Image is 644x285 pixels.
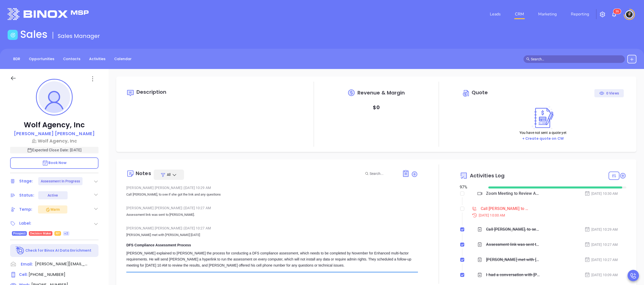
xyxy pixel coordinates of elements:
[373,103,379,112] p: $ 0
[488,9,503,19] a: Leads
[522,136,564,141] a: + Create quote on CW
[460,184,482,190] div: 97 %
[20,28,48,40] h1: Sales
[48,191,58,199] div: Active
[26,55,57,63] a: Opportunities
[111,55,135,63] a: Calendar
[486,190,540,197] div: Zoom Meeting to Review Assessment - [PERSON_NAME]
[126,224,418,232] div: [PERSON_NAME] [PERSON_NAME] [DATE] 10:27 AM
[472,89,488,96] span: Quote
[167,172,171,177] span: All
[481,205,529,212] div: Call [PERSON_NAME] to Follow up on Assessment - [PERSON_NAME]
[569,9,591,19] a: Reporting
[35,261,88,267] span: [PERSON_NAME][EMAIL_ADDRESS][DOMAIN_NAME]
[10,137,98,144] a: Wolf Agency, Inc
[136,88,166,96] span: Description
[19,192,34,199] div: Status:
[29,272,65,277] span: [PHONE_NUMBER]
[462,89,470,97] img: Circle dollar
[126,212,418,218] p: Assessment link was sent to [PERSON_NAME].
[126,232,418,238] p: [PERSON_NAME] met with [PERSON_NAME] [DATE]
[19,206,32,213] div: Temp:
[615,10,617,13] span: 3
[16,246,25,255] img: Ai-Enrich-DaqCidB-.svg
[30,231,51,236] span: Decision Maker
[611,11,617,17] img: iconNotification
[357,90,405,95] span: Revenue & Margin
[25,248,91,253] p: Check for Binox AI Data Enrichment
[38,81,70,113] img: profile-user
[10,55,23,63] a: BDR
[21,261,33,268] span: Email:
[10,147,98,153] p: Expected Close Date: [DATE]
[86,55,109,63] a: Activities
[41,177,80,185] div: Assessment In Progress
[19,272,28,277] span: Cell :
[64,231,68,236] span: +2
[536,9,559,19] a: Marketing
[531,56,622,62] input: Search…
[19,220,31,227] div: Label:
[60,55,84,63] a: Contacts
[45,206,60,212] div: Warm
[486,256,540,264] div: [PERSON_NAME] met with [PERSON_NAME] todayDFS Compliance Assessment ProcessWalter explained to [P...
[585,257,618,263] div: [DATE] 10:27 AM
[56,231,60,236] span: NY
[599,11,606,17] img: iconSetting
[529,106,557,130] img: Create on CWSell
[14,130,95,137] a: [PERSON_NAME] [PERSON_NAME]
[526,57,530,61] span: search
[19,177,33,185] div: Stage:
[136,171,151,176] div: Notes
[8,8,89,20] img: logo
[42,160,67,165] span: Book Now
[486,226,540,233] div: Call [PERSON_NAME], to see if she got the link and any questions
[149,271,157,279] button: Edit
[370,171,396,176] input: Search...
[521,136,565,141] button: + Create quote on CW
[126,250,418,268] div: [PERSON_NAME] explained to [PERSON_NAME] the process for conducting a DFS compliance assessment, ...
[599,89,619,97] div: 0 Views
[625,10,633,18] img: user
[617,10,619,13] span: 6
[126,184,418,192] div: [PERSON_NAME] [PERSON_NAME] [DATE] 10:29 AM
[469,212,626,218] div: [DATE] 10:00 AM
[183,226,184,230] span: |
[183,186,184,190] span: |
[585,242,618,247] div: [DATE] 10:27 AM
[126,192,418,198] p: Call [PERSON_NAME], to see if she got the link and any questions
[183,206,184,210] span: |
[613,9,621,14] sup: 36
[58,32,100,40] span: Sales Manager
[470,173,505,178] span: Activities Log
[585,227,618,232] div: [DATE] 10:29 AM
[585,272,618,278] div: [DATE] 10:09 AM
[486,241,540,248] div: Assessment link was sent to [PERSON_NAME].
[513,9,526,19] a: CRM
[13,231,26,236] span: Prospect
[486,271,540,279] div: I had a conversation with [PERSON_NAME]. She will be performing the assessment this week and we w...
[585,191,618,196] div: [DATE] 10:30 AM
[519,130,567,135] p: You have not sent a quote yet
[10,121,98,130] p: Wolf Agency, Inc
[126,242,418,248] div: DFS Compliance Assessment Process
[126,204,418,212] div: [PERSON_NAME] [PERSON_NAME] [DATE] 10:27 AM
